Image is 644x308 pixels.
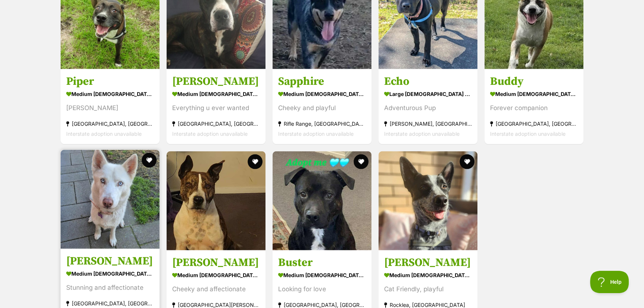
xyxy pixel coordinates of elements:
a: Echo large [DEMOGRAPHIC_DATA] Dog Adventurous Pup [PERSON_NAME], [GEOGRAPHIC_DATA] Interstate ado... [379,69,477,144]
div: Cheeky and playful [278,103,366,113]
div: medium [DEMOGRAPHIC_DATA] Dog [66,89,154,99]
a: Piper medium [DEMOGRAPHIC_DATA] Dog [PERSON_NAME] [GEOGRAPHIC_DATA], [GEOGRAPHIC_DATA] Interstate... [61,69,160,144]
img: Frankie [167,151,265,250]
span: Interstate adoption unavailable [384,131,460,137]
img: Ashie [61,150,160,249]
h3: Buster [278,256,366,270]
button: favourite [142,153,157,168]
a: Sapphire medium [DEMOGRAPHIC_DATA] Dog Cheeky and playful Rifle Range, [GEOGRAPHIC_DATA] Intersta... [273,69,371,144]
h3: Piper [66,74,154,89]
span: Interstate adoption unavailable [278,131,354,137]
a: [PERSON_NAME] medium [DEMOGRAPHIC_DATA] Dog Everything u ever wanted [GEOGRAPHIC_DATA], [GEOGRAPH... [167,69,265,144]
div: [PERSON_NAME], [GEOGRAPHIC_DATA] [384,119,472,129]
button: favourite [248,154,263,169]
div: [PERSON_NAME] [66,103,154,113]
img: Buster [273,151,371,250]
span: Interstate adoption unavailable [66,131,142,137]
div: medium [DEMOGRAPHIC_DATA] Dog [384,270,472,281]
h3: Sapphire [278,74,366,89]
img: Tommy [379,151,477,250]
div: Forever companion [490,103,578,113]
span: Interstate adoption unavailable [490,131,566,137]
span: Interstate adoption unavailable [172,131,248,137]
iframe: Help Scout Beacon - Open [590,271,629,293]
h3: Echo [384,74,472,89]
div: Rifle Range, [GEOGRAPHIC_DATA] [278,119,366,129]
div: medium [DEMOGRAPHIC_DATA] Dog [278,89,366,99]
div: Stunning and affectionate [66,283,154,293]
h3: [PERSON_NAME] [66,254,154,269]
div: [GEOGRAPHIC_DATA], [GEOGRAPHIC_DATA] [172,119,260,129]
h3: [PERSON_NAME] [172,256,260,270]
div: Everything u ever wanted [172,103,260,113]
div: Cat Friendly, playful [384,285,472,295]
a: Buddy medium [DEMOGRAPHIC_DATA] Dog Forever companion [GEOGRAPHIC_DATA], [GEOGRAPHIC_DATA] Inters... [484,69,583,144]
div: [GEOGRAPHIC_DATA], [GEOGRAPHIC_DATA] [490,119,578,129]
h3: Buddy [490,74,578,89]
div: Adventurous Pup [384,103,472,113]
div: [GEOGRAPHIC_DATA], [GEOGRAPHIC_DATA] [66,119,154,129]
div: Cheeky and affectionate [172,285,260,295]
h3: [PERSON_NAME] [172,74,260,89]
div: medium [DEMOGRAPHIC_DATA] Dog [278,270,366,281]
h3: [PERSON_NAME] [384,256,472,270]
div: medium [DEMOGRAPHIC_DATA] Dog [172,89,260,99]
button: favourite [460,154,474,169]
button: favourite [354,154,368,169]
div: medium [DEMOGRAPHIC_DATA] Dog [172,270,260,281]
div: Looking for love [278,285,366,295]
div: medium [DEMOGRAPHIC_DATA] Dog [490,89,578,99]
div: medium [DEMOGRAPHIC_DATA] Dog [66,269,154,279]
div: large [DEMOGRAPHIC_DATA] Dog [384,89,472,99]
